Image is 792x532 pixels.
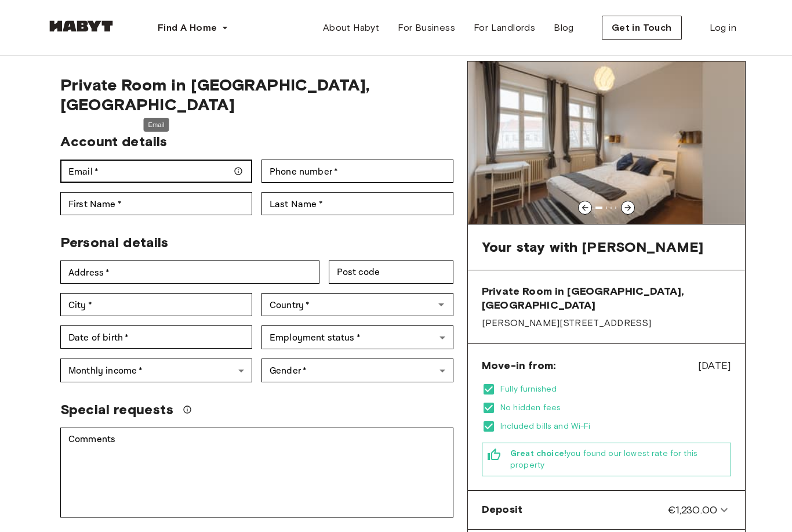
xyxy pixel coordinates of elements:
svg: Make sure your email is correct — we'll send your booking details there. [234,167,243,176]
div: Email [60,160,252,183]
span: For Business [398,21,455,35]
span: Fully furnished [500,383,731,395]
div: First Name [60,192,252,215]
span: [PERSON_NAME][STREET_ADDRESS] [482,317,731,330]
input: Choose date [60,325,252,349]
a: Blog [544,16,583,39]
span: Personal details [60,234,168,251]
span: Blog [554,21,574,35]
span: you found our lowest rate for this property [510,448,726,471]
img: Image of the room [468,61,745,224]
span: No hidden fees [500,402,731,414]
span: [DATE] [698,358,731,373]
div: Phone number [261,160,453,183]
div: Last Name [261,192,453,215]
span: Account details [60,133,167,150]
span: €1,230.00 [668,502,717,517]
span: Move-in from: [482,359,555,372]
b: Great choice! [510,448,566,458]
div: Address [60,260,319,284]
svg: We'll do our best to accommodate your request, but please note we can't guarantee it will be poss... [183,405,192,414]
span: Private Room in [GEOGRAPHIC_DATA], [GEOGRAPHIC_DATA] [482,284,731,312]
span: Special requests [60,401,173,418]
a: For Business [388,16,464,39]
div: Email [144,118,169,132]
div: Deposit€1,230.00 [473,495,740,524]
span: Deposit [482,502,522,517]
span: Included bills and Wi-Fi [500,421,731,432]
a: About Habyt [314,16,388,39]
button: Get in Touch [602,16,682,40]
a: For Landlords [464,16,544,39]
div: Post code [329,260,453,284]
div: City [60,293,252,316]
span: About Habyt [323,21,379,35]
a: Log in [700,16,746,39]
div: Comments [60,428,453,517]
span: Your stay with [PERSON_NAME] [482,238,703,256]
button: Open [433,296,449,313]
span: For Landlords [474,21,535,35]
img: Habyt [46,20,116,32]
span: Find A Home [158,21,217,35]
span: Get in Touch [612,21,672,35]
span: Log in [710,21,736,35]
span: Private Room in [GEOGRAPHIC_DATA], [GEOGRAPHIC_DATA] [60,75,453,114]
button: Find A Home [148,16,238,39]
